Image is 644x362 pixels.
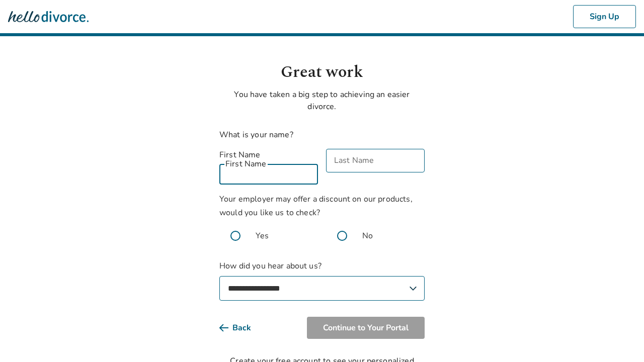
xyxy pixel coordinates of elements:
button: Sign Up [573,5,636,28]
iframe: Chat Widget [594,314,644,362]
label: What is your name? [219,129,293,140]
h1: Great work [219,60,425,84]
p: You have taken a big step to achieving an easier divorce. [219,88,425,113]
button: Back [219,317,267,339]
label: First Name [219,149,318,161]
button: Continue to Your Portal [307,317,425,339]
select: How did you hear about us? [219,276,425,301]
span: Yes [256,230,269,242]
img: Hello Divorce Logo [8,7,89,27]
span: Your employer may offer a discount on our products, would you like us to check? [219,194,413,218]
span: No [362,230,373,242]
label: How did you hear about us? [219,260,425,301]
